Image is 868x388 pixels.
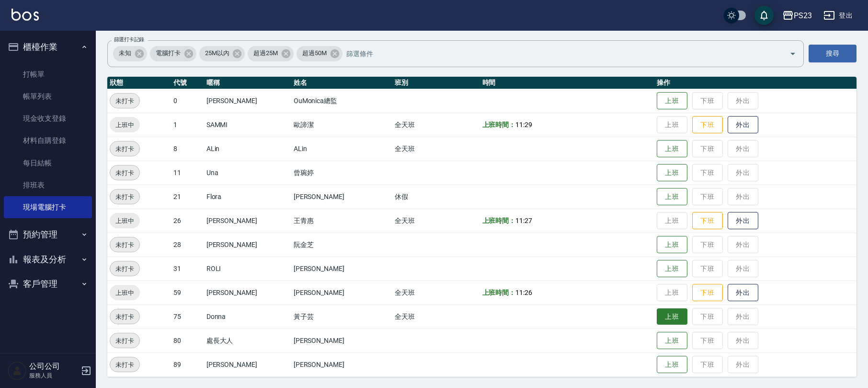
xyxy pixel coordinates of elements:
td: 21 [171,185,204,209]
a: 材料自購登錄 [4,129,92,152]
td: 59 [171,281,204,305]
button: 外出 [728,116,758,134]
a: 排班表 [4,174,92,196]
td: 11 [171,161,204,185]
td: [PERSON_NAME] [291,257,393,281]
td: 全天班 [392,281,480,305]
td: 全天班 [392,305,480,329]
a: 打帳單 [4,63,92,85]
button: 外出 [728,212,758,230]
span: 11:27 [515,217,532,224]
button: 下班 [692,284,723,302]
label: 篩選打卡記錄 [114,36,144,43]
button: 上班 [657,260,687,278]
td: [PERSON_NAME] [204,209,291,233]
button: 上班 [657,332,687,350]
th: 操作 [654,77,857,89]
button: 下班 [692,116,723,134]
span: 超過25M [248,48,284,58]
input: 篩選條件 [344,45,773,62]
span: 上班中 [110,216,140,226]
td: [PERSON_NAME] [291,185,393,209]
td: SAMMI [204,113,291,137]
th: 暱稱 [204,77,291,89]
span: 未打卡 [110,96,139,106]
td: [PERSON_NAME] [204,353,291,376]
td: 31 [171,257,204,281]
button: 外出 [728,284,758,302]
b: 上班時間： [482,121,516,129]
th: 代號 [171,77,204,89]
td: 75 [171,305,204,329]
h5: 公司公司 [29,362,78,371]
button: 搜尋 [809,45,857,62]
td: 處長大人 [204,329,291,353]
button: 櫃檯作業 [4,35,92,59]
span: 電腦打卡 [150,48,186,58]
button: 下班 [692,212,723,230]
button: 報表及分析 [4,247,92,272]
td: OuMonica總監 [291,89,393,113]
td: 8 [171,137,204,161]
button: 預約管理 [4,222,92,247]
td: ROLI [204,257,291,281]
span: 11:29 [515,121,532,129]
td: 80 [171,329,204,353]
div: 超過25M [248,46,294,61]
td: [PERSON_NAME] [291,281,393,305]
td: 1 [171,113,204,137]
th: 姓名 [291,77,393,89]
span: 超過50M [297,48,332,58]
button: 上班 [657,236,687,254]
a: 帳單列表 [4,85,92,107]
td: 全天班 [392,137,480,161]
div: 電腦打卡 [150,46,196,61]
span: 未打卡 [110,336,139,346]
button: 上班 [657,188,687,206]
td: ALin [291,137,393,161]
span: 未打卡 [110,192,139,202]
td: Una [204,161,291,185]
b: 上班時間： [482,289,516,296]
span: 未打卡 [110,240,139,250]
div: 25M以內 [199,46,245,61]
td: 阮金芝 [291,233,393,257]
td: [PERSON_NAME] [204,89,291,113]
b: 上班時間： [482,217,516,224]
button: 上班 [657,140,687,158]
a: 現場電腦打卡 [4,196,92,218]
td: 王青惠 [291,209,393,233]
td: 歐諦潔 [291,113,393,137]
td: [PERSON_NAME] [291,329,393,353]
span: 11:26 [515,289,532,296]
span: 未打卡 [110,360,139,370]
th: 狀態 [107,77,171,89]
button: 上班 [657,356,687,374]
button: 客戶管理 [4,271,92,296]
td: 全天班 [392,113,480,137]
a: 現金收支登錄 [4,107,92,129]
button: Open [785,46,800,61]
button: PS23 [778,6,816,25]
th: 班別 [392,77,480,89]
div: 未知 [113,46,147,61]
span: 25M以內 [199,48,235,58]
td: 全天班 [392,209,480,233]
td: Donna [204,305,291,329]
span: 未打卡 [110,168,139,178]
span: 未打卡 [110,264,139,274]
td: 黃子芸 [291,305,393,329]
button: 登出 [820,7,857,24]
img: Logo [11,9,39,21]
button: 上班 [657,92,687,110]
td: 26 [171,209,204,233]
td: 89 [171,353,204,376]
a: 每日結帳 [4,152,92,174]
span: 未打卡 [110,144,139,154]
td: Flora [204,185,291,209]
span: 上班中 [110,288,140,298]
button: 上班 [657,164,687,182]
p: 服務人員 [29,371,78,380]
th: 時間 [480,77,654,89]
td: ALin [204,137,291,161]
